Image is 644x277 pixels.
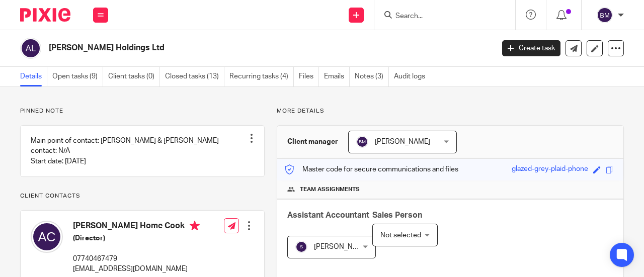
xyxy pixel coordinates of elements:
[380,232,421,239] span: Not selected
[394,12,485,21] input: Search
[512,164,588,175] div: glazed-grey-plaid-phone
[49,43,399,53] h2: [PERSON_NAME] Holdings Ltd
[375,138,430,145] span: [PERSON_NAME]
[20,192,265,200] p: Client contacts
[299,67,319,86] a: Files
[20,38,41,59] img: svg%3E
[355,67,389,86] a: Notes (3)
[190,221,200,231] i: Primary
[73,264,200,274] p: [EMAIL_ADDRESS][DOMAIN_NAME]
[394,67,430,86] a: Audit logs
[287,211,369,219] span: Assistant Accountant
[20,67,47,86] a: Details
[73,221,200,233] h4: [PERSON_NAME] Home Cook
[300,186,360,194] span: Team assignments
[372,211,422,219] span: Sales Person
[229,67,294,86] a: Recurring tasks (4)
[20,8,70,22] img: Pixie
[295,241,307,253] img: svg%3E
[277,107,624,115] p: More details
[324,67,350,86] a: Emails
[597,7,613,23] img: svg%3E
[20,107,265,115] p: Pinned note
[165,67,224,86] a: Closed tasks (13)
[356,136,368,148] img: svg%3E
[108,67,160,86] a: Client tasks (0)
[73,233,200,243] h5: (Director)
[52,67,103,86] a: Open tasks (9)
[287,137,338,147] h3: Client manager
[73,254,200,264] p: 07740467479
[31,221,63,253] img: svg%3E
[502,40,560,56] a: Create task
[314,243,375,250] span: [PERSON_NAME] B
[285,164,458,174] p: Master code for secure communications and files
